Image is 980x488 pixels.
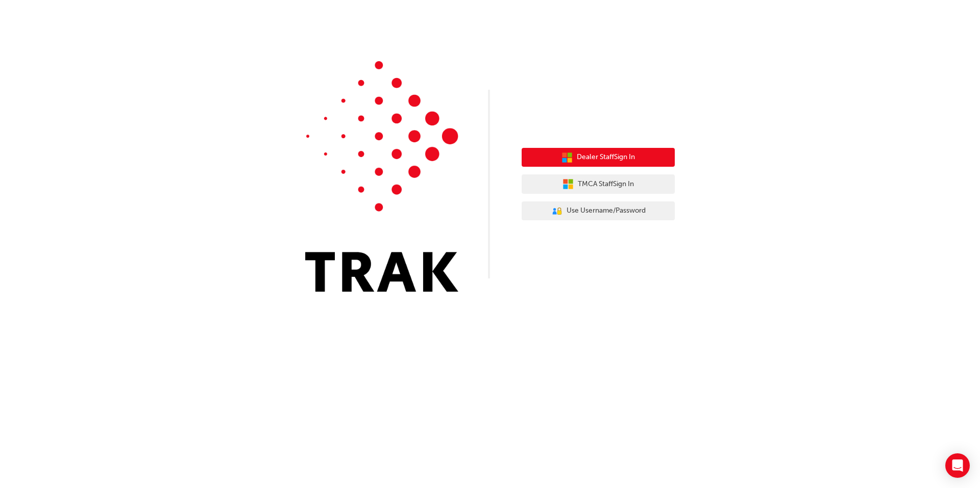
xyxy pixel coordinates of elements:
[578,178,634,190] span: TMCA Staff Sign In
[577,151,635,163] span: Dealer Staff Sign In
[522,148,675,167] button: Dealer StaffSign In
[567,205,646,217] span: Use Username/Password
[305,61,458,292] img: Trak
[945,453,970,478] div: Open Intercom Messenger
[522,174,675,194] button: TMCA StaffSign In
[522,201,675,221] button: Use Username/Password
